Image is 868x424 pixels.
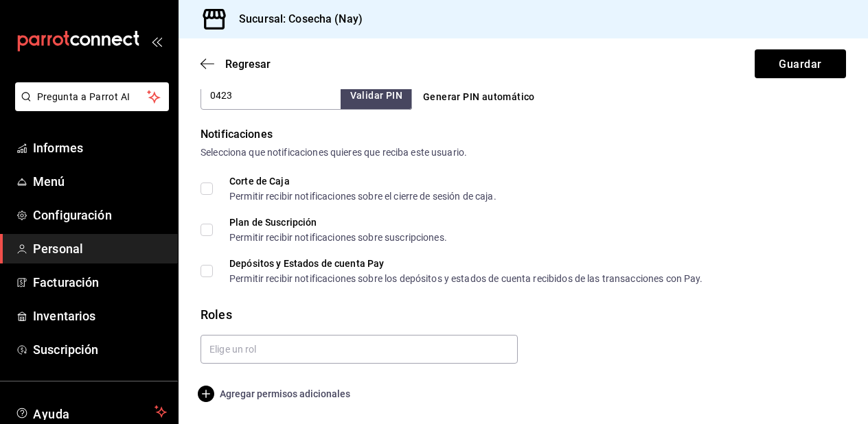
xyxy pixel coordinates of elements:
[220,388,350,399] font: Agregar permisos adicionales
[33,242,83,256] font: Personal
[201,81,341,110] input: 3 a 6 dígitos
[229,258,384,269] font: Depósitos y Estados de cuenta Pay
[201,58,271,71] button: Regresar
[201,147,467,158] font: Selecciona que notificaciones quieres que reciba este usuario.
[33,407,70,421] font: Ayuda
[33,342,98,357] font: Suscripción
[229,273,703,284] font: Permitir recibir notificaciones sobre los depósitos y estados de cuenta recibidos de las transacc...
[15,82,169,111] button: Pregunta a Parrot AI
[341,81,412,110] button: Validar PIN
[225,58,271,71] font: Regresar
[229,232,447,243] font: Permitir recibir notificaciones sobre suscripciones.
[201,307,232,322] font: Roles
[201,335,518,364] input: Elige un rol
[201,386,350,402] button: Agregar permisos adicionales
[201,128,273,141] font: Notificaciones
[33,275,99,290] font: Facturación
[418,84,540,110] button: Generar PIN automático
[33,174,65,189] font: Menú
[229,217,317,228] font: Plan de Suscripción
[10,99,169,114] a: Pregunta a Parrot AI
[151,36,162,47] button: abrir_cajón_menú
[37,91,130,102] font: Pregunta a Parrot AI
[350,90,402,101] font: Validar PIN
[33,309,95,323] font: Inventarios
[423,91,535,102] font: Generar PIN automático
[779,57,821,70] font: Guardar
[229,176,290,187] font: Corte de Caja
[229,191,496,202] font: Permitir recibir notificaciones sobre el cierre de sesión de caja.
[755,49,846,78] button: Guardar
[33,141,83,155] font: Informes
[239,12,363,25] font: Sucursal: Cosecha (Nay)
[33,208,112,222] font: Configuración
